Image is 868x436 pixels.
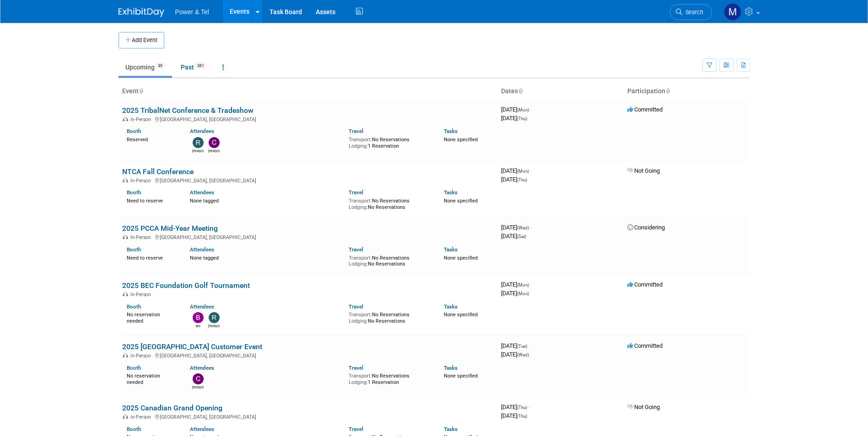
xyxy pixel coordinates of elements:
span: [DATE] [501,342,530,349]
a: Tasks [444,303,458,310]
span: None specified [444,255,478,261]
span: - [530,167,532,174]
a: Attendees [190,303,214,310]
span: [DATE] [501,106,532,113]
span: (Wed) [517,352,529,357]
a: Attendees [190,246,214,253]
a: 2025 PCCA Mid-Year Meeting [122,224,218,233]
span: 361 [194,63,207,69]
img: In-Person Event [123,234,128,239]
span: Lodging: [349,143,368,149]
img: Bill Rinehardt [193,312,204,323]
div: None tagged [190,196,342,204]
a: Travel [349,189,363,196]
a: Booth [127,303,141,310]
span: In-Person [130,414,154,420]
div: [GEOGRAPHIC_DATA], [GEOGRAPHIC_DATA] [122,115,494,122]
div: No Reservations No Reservations [349,310,430,324]
img: Chris Noora [193,373,204,384]
a: Tasks [444,246,458,253]
span: Lodging: [349,379,368,385]
a: 2025 [GEOGRAPHIC_DATA] Customer Event [122,342,262,351]
span: Lodging: [349,318,368,324]
a: Search [670,4,712,20]
a: Booth [127,426,141,432]
span: None specified [444,137,478,143]
a: Tasks [444,128,458,134]
span: [DATE] [501,224,532,231]
div: Chad Smith [208,148,220,154]
a: Sort by Event Name [139,87,143,95]
div: Robin Mayne [192,148,204,154]
a: Booth [127,365,141,371]
span: [DATE] [501,176,527,183]
div: [GEOGRAPHIC_DATA], [GEOGRAPHIC_DATA] [122,233,494,240]
a: Travel [349,128,363,134]
span: (Thu) [517,116,527,121]
img: Robin Mayne [193,137,204,148]
span: Committed [627,281,663,288]
span: In-Person [130,178,154,184]
span: [DATE] [501,290,529,297]
span: - [528,342,530,349]
a: 2025 Canadian Grand Opening [122,404,222,412]
span: Not Going [627,404,660,410]
div: No reservation needed [127,371,177,385]
div: Chris Noora [192,384,204,390]
a: Sort by Start Date [518,87,523,95]
span: In-Person [130,117,154,122]
span: [DATE] [501,167,532,174]
div: No Reservations No Reservations [349,253,430,267]
a: Tasks [444,426,458,432]
span: (Thu) [517,405,527,410]
a: NTCA Fall Conference [122,167,194,176]
div: [GEOGRAPHIC_DATA], [GEOGRAPHIC_DATA] [122,413,494,420]
span: 39 [155,63,165,69]
span: [DATE] [501,233,526,239]
span: - [530,106,532,113]
span: Power & Tel [175,8,209,16]
span: Lodging: [349,204,368,210]
a: Tasks [444,365,458,371]
img: Robert Zuzek [209,312,220,323]
span: Considering [627,224,665,231]
div: Need to reserve [127,253,177,261]
span: In-Person [130,234,154,240]
span: (Wed) [517,225,529,230]
span: - [530,281,532,288]
span: [DATE] [501,404,530,410]
a: Attendees [190,128,214,134]
span: - [528,404,530,410]
span: (Sat) [517,234,526,239]
span: Transport: [349,137,372,143]
a: Booth [127,189,141,196]
a: Travel [349,303,363,310]
a: Upcoming39 [119,58,172,76]
div: [GEOGRAPHIC_DATA], [GEOGRAPHIC_DATA] [122,351,494,359]
a: Attendees [190,365,214,371]
span: None specified [444,198,478,204]
span: (Mon) [517,107,529,112]
img: In-Person Event [123,292,128,296]
a: Sort by Participation Type [665,87,670,95]
span: [DATE] [501,281,532,288]
div: Reserved [127,135,177,143]
div: None tagged [190,253,342,261]
button: Add Event [119,32,164,48]
span: Committed [627,342,663,349]
a: Travel [349,426,363,432]
div: No Reservations 1 Reservation [349,135,430,149]
img: Madalyn Bobbitt [724,3,741,21]
span: Not Going [627,167,660,174]
div: [GEOGRAPHIC_DATA], [GEOGRAPHIC_DATA] [122,176,494,184]
div: No reservation needed [127,310,177,324]
span: [DATE] [501,351,529,358]
span: In-Person [130,353,154,359]
th: Event [119,84,497,99]
span: (Mon) [517,169,529,174]
span: Lodging: [349,261,368,267]
img: In-Person Event [123,117,128,121]
img: In-Person Event [123,178,128,182]
img: In-Person Event [123,353,128,357]
img: Chad Smith [209,137,220,148]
